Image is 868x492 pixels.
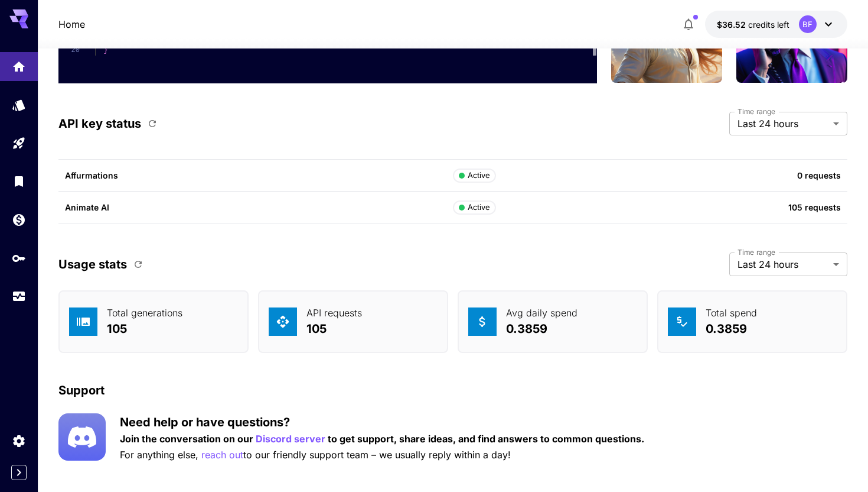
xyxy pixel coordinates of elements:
[58,17,85,31] nav: breadcrumb
[201,448,243,462] button: reach out
[306,306,362,320] p: API requests
[12,212,26,227] div: Wallet
[12,289,26,304] div: Usage
[107,320,182,338] p: 105
[65,169,453,182] p: Affurmations
[738,106,775,116] label: Time range
[717,20,748,30] span: $36.52
[706,320,757,338] p: 0.3859
[608,201,841,213] p: 105 requests
[12,98,26,112] div: Models
[120,413,644,431] p: Need help or have questions?
[58,45,80,56] div: 20
[459,202,490,213] div: Active
[256,432,325,446] button: Discord server
[12,430,26,445] div: Settings
[120,432,644,446] p: Join the conversation on our to get support, share ideas, and find answers to common questions.
[58,381,105,399] p: Support
[738,116,828,131] span: Last 24 hours
[459,170,490,182] div: Active
[799,15,817,33] div: BF
[506,306,577,320] p: Avg daily spend
[705,11,847,38] button: $36.51558BF
[706,306,757,320] p: Total spend
[608,169,841,182] p: 0 requests
[738,257,828,271] span: Last 24 hours
[12,174,26,189] div: Library
[306,320,362,338] p: 105
[11,465,27,480] button: Expand sidebar
[12,56,26,70] div: Home
[12,132,26,147] div: Playground
[65,201,453,213] p: Animate AI
[58,17,85,31] a: Home
[748,20,789,30] span: credits left
[12,251,26,266] div: API Keys
[58,255,127,273] p: Usage stats
[717,18,789,31] div: $36.51558
[107,306,182,320] p: Total generations
[120,448,644,462] p: For anything else, to our friendly support team – we usually reply within a day!
[506,320,577,338] p: 0.3859
[58,115,141,132] p: API key status
[738,247,775,257] label: Time range
[104,46,108,54] span: }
